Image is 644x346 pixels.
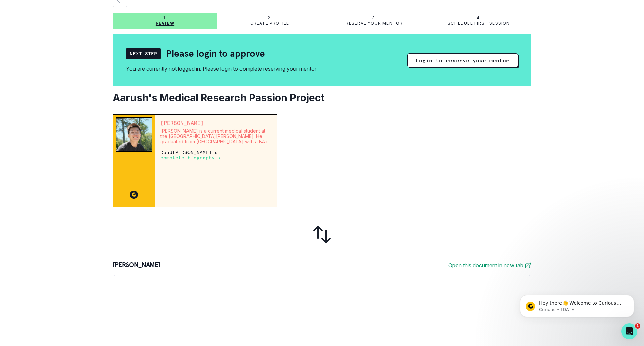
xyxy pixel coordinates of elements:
div: Next Step [126,48,161,59]
button: Login to reserve your mentor [407,53,518,67]
h2: Aarush's Medical Research Passion Project [113,92,531,104]
img: CC image [130,191,138,199]
p: [PERSON_NAME] [113,261,160,269]
iframe: Intercom live chat [621,323,637,339]
a: complete biography → [160,155,221,160]
p: Review [156,21,174,26]
p: Read [PERSON_NAME] 's [160,150,271,160]
span: 1 [635,323,640,329]
p: 3. [372,15,376,21]
p: 4. [477,15,481,21]
p: Create profile [250,21,289,26]
h2: Please login to approve [166,48,265,59]
p: [PERSON_NAME] [160,120,271,126]
a: Open this document in new tab [448,261,531,269]
p: Schedule first session [448,21,510,26]
div: You are currently not logged in. Please login to complete reserving your mentor [126,65,316,73]
p: 1. [163,15,167,21]
p: [PERSON_NAME] is a current medical student at the [GEOGRAPHIC_DATA][PERSON_NAME]. He graduated fr... [160,128,271,144]
p: Reserve your mentor [346,21,403,26]
p: 2. [268,15,272,21]
img: Mentor Image [116,117,152,152]
iframe: Intercom notifications message [510,281,644,328]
